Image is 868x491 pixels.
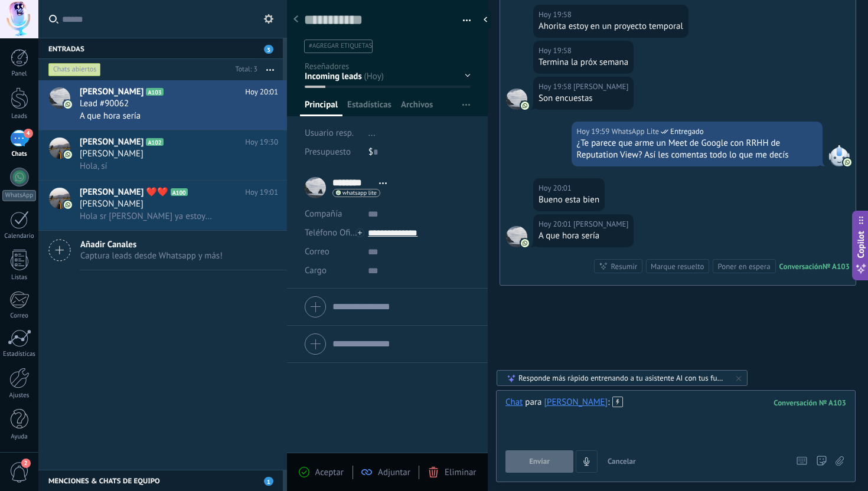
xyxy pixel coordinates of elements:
[828,145,850,166] span: WhatsApp Lite
[80,86,143,98] span: [PERSON_NAME]
[843,158,851,166] img: com.amocrm.amocrmwa.svg
[2,233,37,240] div: Calendario
[347,99,391,116] span: Estadísticas
[651,261,704,272] div: Marque resuelto
[38,181,287,230] a: avataricon[PERSON_NAME] ❤️❤️A100Hoy 19:01[PERSON_NAME]Hola sr [PERSON_NAME] ya estoy en la reunión
[539,45,573,57] div: Hoy 19:58
[231,64,257,76] div: Total: 3
[80,136,143,148] span: [PERSON_NAME]
[544,397,608,407] div: Marie D✨
[2,392,37,400] div: Ajustes
[2,274,37,281] div: Listas
[315,467,344,478] span: Aceptar
[80,148,143,160] span: [PERSON_NAME]
[506,226,527,247] span: Marie D✨
[2,190,36,201] div: WhatsApp
[2,351,37,358] div: Estadísticas
[264,477,273,486] span: 1
[774,398,846,408] div: 103
[577,138,817,161] div: ¿Te parece que arme un Meet de Google con RRHH de Reputation View? Así les comentas todo lo que m...
[539,182,573,194] div: Hoy 20:01
[305,124,360,143] div: Usuario resp.
[80,211,213,222] span: Hola sr [PERSON_NAME] ya estoy en la reunión
[305,146,351,158] span: Presupuesto
[611,261,637,272] div: Resumir
[146,88,163,96] span: A103
[717,261,770,272] div: Poner en espera
[257,59,283,80] button: Más
[48,63,101,77] div: Chats abiertos
[64,100,72,109] img: icon
[521,102,529,110] img: com.amocrm.amocrmwa.svg
[38,470,283,491] div: Menciones & Chats de equipo
[305,99,338,116] span: Principal
[445,467,476,478] span: Eliminar
[80,110,141,122] span: A que hora sería
[378,467,410,478] span: Adjuntar
[80,250,223,261] span: Captura leads desde Whatsapp y más!
[368,127,376,139] span: ...
[539,57,628,68] div: Termina la próx semana
[80,186,168,198] span: [PERSON_NAME] ❤️❤️
[171,188,188,196] span: A100
[305,224,359,243] button: Teléfono Oficina
[2,150,37,158] div: Chats
[80,198,143,210] span: [PERSON_NAME]
[823,261,850,271] div: № A103
[305,261,359,280] div: Cargo
[80,239,223,250] span: Añadir Canales
[245,86,278,98] span: Hoy 20:01
[38,130,287,180] a: avataricon[PERSON_NAME]A102Hoy 19:30[PERSON_NAME]Hola, sí
[612,126,659,138] span: WhatsApp Lite
[539,230,628,242] div: A que hora sería
[2,312,37,320] div: Correo
[505,450,573,473] button: Enviar
[264,45,273,54] span: 3
[305,205,359,224] div: Compañía
[305,266,327,275] span: Cargo
[521,239,529,247] img: com.amocrm.amocrmwa.svg
[305,243,329,261] button: Correo
[305,246,329,257] span: Correo
[305,143,360,162] div: Presupuesto
[608,397,609,408] span: :
[64,150,72,159] img: icon
[305,227,366,238] span: Teléfono Oficina
[603,450,641,473] button: Cancelar
[539,9,573,21] div: Hoy 19:58
[38,80,287,130] a: avataricon[PERSON_NAME]A103Hoy 20:01Lead #90062A que hora sería
[573,81,628,93] span: Marie D✨
[146,138,163,146] span: A102
[539,218,573,230] div: Hoy 20:01
[855,231,867,258] span: Copilot
[80,98,129,110] span: Lead #90062
[525,397,541,408] span: para
[368,143,471,162] div: $
[539,194,599,206] div: Bueno esta bien
[573,218,628,230] span: Marie D✨
[577,126,612,138] div: Hoy 19:59
[342,190,377,196] span: whatsapp lite
[64,201,72,209] img: icon
[2,433,37,441] div: Ayuda
[479,11,491,28] div: Ocultar
[245,136,278,148] span: Hoy 19:30
[539,81,573,93] div: Hoy 19:58
[309,42,372,50] span: #agregar etiquetas
[21,459,31,468] span: 2
[506,89,527,110] span: Marie D✨
[779,261,823,271] div: Conversación
[80,161,107,172] span: Hola, sí
[539,93,628,104] div: Son encuestas
[670,126,704,138] span: Entregado
[305,127,354,139] span: Usuario resp.
[2,113,37,120] div: Leads
[539,21,683,32] div: Ahorita estoy en un proyecto temporal
[2,70,37,78] div: Panel
[529,457,550,466] span: Enviar
[24,129,33,138] span: 4
[245,186,278,198] span: Hoy 19:01
[401,99,433,116] span: Archivos
[38,38,283,59] div: Entradas
[608,456,636,466] span: Cancelar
